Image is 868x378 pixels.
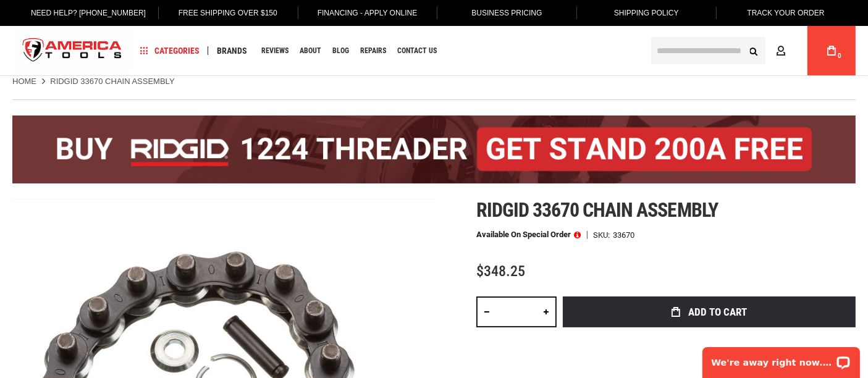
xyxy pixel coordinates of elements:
span: 0 [838,52,841,59]
span: Contact Us [397,47,437,54]
span: Blog [332,47,349,54]
a: 0 [820,26,843,75]
span: Add to Cart [688,307,747,317]
a: Repairs [355,43,392,59]
span: Shipping Policy [614,9,679,17]
span: Repairs [360,47,386,54]
span: Ridgid 33670 chain assembly [476,198,718,222]
span: About [300,47,321,54]
button: Search [742,39,765,62]
a: Brands [211,43,253,59]
span: Brands [217,46,247,55]
a: Reviews [256,43,294,59]
a: Blog [327,43,355,59]
iframe: LiveChat chat widget [694,339,868,378]
p: Available on Special Order [476,230,581,239]
strong: SKU [593,231,613,239]
button: Add to Cart [563,296,856,327]
a: store logo [12,28,132,74]
img: America Tools [12,28,132,74]
span: $348.25 [476,262,525,280]
strong: RIDGID 33670 Chain Assembly [50,77,174,86]
div: 33670 [613,231,634,239]
img: BOGO: Buy the RIDGID® 1224 Threader (26092), get the 92467 200A Stand FREE! [12,115,856,183]
a: Categories [135,43,205,59]
a: Home [12,76,36,87]
a: Contact Us [392,43,442,59]
a: About [294,43,327,59]
span: Reviews [261,47,289,54]
span: Categories [140,46,200,55]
